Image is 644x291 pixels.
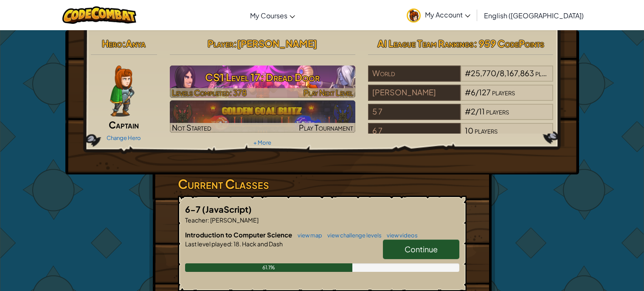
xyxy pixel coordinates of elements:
span: # [465,87,471,97]
span: Hack and Dash [241,240,283,248]
span: 11 [479,106,485,116]
span: players [486,106,509,116]
a: 5 7#2/11players [368,112,554,122]
span: Play Tournament [299,123,353,132]
span: : [233,37,237,49]
span: 2 [471,106,475,116]
h3: Current Classes [178,174,467,194]
a: view challenge levels [323,232,382,239]
span: 6 [471,87,475,97]
span: English ([GEOGRAPHIC_DATA]) [484,11,584,20]
span: AI League Team Rankings [377,37,474,49]
span: My Courses [250,11,287,20]
a: World#25,770/8,167,863players [368,74,554,83]
span: / [475,106,479,116]
div: World [368,66,461,82]
div: 6 7 [368,123,461,139]
span: Hero [102,37,122,49]
img: CS1 Level 17: Dread Door [170,66,355,98]
span: Player [208,37,233,49]
span: # [465,106,471,116]
span: 25,770 [471,68,496,78]
a: My Account [402,2,475,29]
span: Last level played [185,240,231,248]
span: Captain [109,119,139,131]
span: 127 [479,87,491,97]
span: : [231,240,233,248]
span: Anya [126,37,146,49]
div: [PERSON_NAME] [368,85,461,101]
a: My Courses [246,4,299,27]
a: English ([GEOGRAPHIC_DATA]) [480,4,588,27]
span: Play Next Level [304,88,353,97]
a: view map [293,232,322,239]
span: / [475,87,479,97]
span: [PERSON_NAME] [209,216,259,224]
span: My Account [425,10,470,19]
span: (JavaScript) [202,204,252,214]
img: avatar [407,9,421,23]
a: + More [253,139,271,146]
a: view videos [382,232,418,239]
span: players [535,68,558,78]
span: Introduction to Computer Science [185,231,293,239]
a: [PERSON_NAME]#6/127players [368,93,554,103]
span: : [122,37,126,49]
span: players [492,87,515,97]
span: Continue [405,244,438,254]
span: # [465,68,471,78]
img: CodeCombat logo [62,6,137,24]
span: 6-7 [185,204,202,214]
a: 6 710players [368,131,554,141]
span: 8,167,863 [500,68,534,78]
h3: CS1 Level 17: Dread Door [170,68,355,87]
span: Teacher [185,216,208,224]
a: Play Next Level [170,66,355,98]
span: 18. [233,240,241,248]
div: 61.1% [185,263,353,272]
span: players [475,126,498,135]
a: Not StartedPlay Tournament [170,100,355,133]
span: / [496,68,500,78]
span: : [208,216,209,224]
div: 5 7 [368,104,461,120]
span: Levels Completed: 378 [172,88,247,97]
img: Golden Goal [170,100,355,133]
span: 10 [465,126,473,135]
a: Change Hero [107,134,141,141]
span: [PERSON_NAME] [237,37,317,49]
span: Not Started [172,123,211,132]
span: : 959 CodePoints [474,37,544,49]
img: captain-pose.png [110,66,134,117]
